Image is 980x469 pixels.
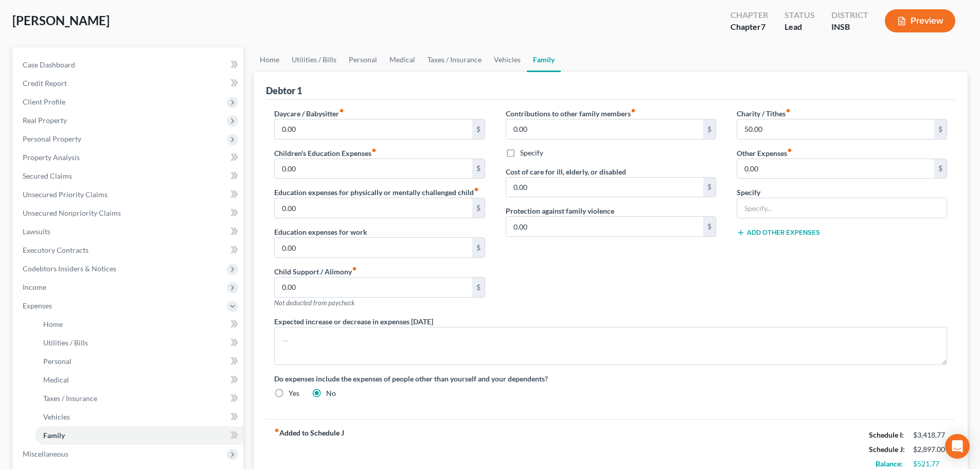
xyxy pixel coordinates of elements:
[275,159,472,179] input: --
[787,148,792,153] i: fiber_manual_record
[23,171,72,180] span: Secured Claims
[14,167,243,185] a: Secured Claims
[472,277,485,297] div: $
[520,148,543,158] label: Specify
[737,108,791,119] label: Charity / Tithes
[274,316,433,327] label: Expected increase or decrease in expenses [DATE]
[14,204,243,222] a: Unsecured Nonpriority Claims
[35,334,243,352] a: Utilities / Bills
[730,21,768,33] div: Chapter
[14,185,243,204] a: Unsecured Priority Claims
[23,116,67,125] span: Real Property
[761,22,765,31] span: 7
[23,134,81,143] span: Personal Property
[737,159,934,179] input: --
[43,431,65,440] span: Family
[274,187,479,198] label: Education expenses for physically or mentally challenged child
[506,119,703,139] input: --
[472,119,485,139] div: $
[14,148,243,167] a: Property Analysis
[737,119,934,139] input: --
[23,264,116,273] span: Codebtors Insiders & Notices
[43,357,72,366] span: Personal
[737,148,792,159] label: Other Expenses
[472,159,485,179] div: $
[934,159,947,179] div: $
[23,227,50,236] span: Lawsuits
[383,47,421,72] a: Medical
[703,119,716,139] div: $
[506,178,703,197] input: --
[43,375,69,384] span: Medical
[12,13,110,28] span: [PERSON_NAME]
[831,9,868,21] div: District
[506,108,636,119] label: Contributions to other family members
[352,266,357,271] i: fiber_manual_record
[934,119,947,139] div: $
[913,430,947,440] div: $3,418.77
[43,394,97,403] span: Taxes / Insurance
[274,227,367,237] label: Education expenses for work
[506,205,614,216] label: Protection against family violence
[913,444,947,455] div: $2,897.00
[14,56,243,74] a: Case Dashboard
[289,388,299,398] label: Yes
[275,238,472,257] input: --
[730,9,768,21] div: Chapter
[876,459,903,468] strong: Balance:
[472,238,485,257] div: $
[703,217,716,236] div: $
[275,119,472,139] input: --
[275,277,472,297] input: --
[35,371,243,389] a: Medical
[14,74,243,93] a: Credit Report
[326,388,336,398] label: No
[631,108,636,113] i: fiber_manual_record
[945,434,970,459] div: Open Intercom Messenger
[23,153,80,162] span: Property Analysis
[488,47,527,72] a: Vehicles
[35,408,243,426] a: Vehicles
[43,320,63,328] span: Home
[343,47,383,72] a: Personal
[831,21,868,33] div: INSB
[785,21,815,33] div: Lead
[23,190,108,199] span: Unsecured Priority Claims
[737,198,947,218] input: Specify...
[23,246,88,254] span: Executory Contracts
[14,241,243,259] a: Executory Contracts
[23,209,121,217] span: Unsecured Nonpriority Claims
[786,108,791,113] i: fiber_manual_record
[275,198,472,218] input: --
[703,178,716,197] div: $
[23,283,46,291] span: Income
[23,60,75,69] span: Case Dashboard
[506,166,626,177] label: Cost of care for ill, elderly, or disabled
[43,338,88,347] span: Utilities / Bills
[737,229,820,237] button: Add Other Expenses
[266,84,302,97] div: Debtor 1
[274,148,377,159] label: Children's Education Expenses
[371,148,377,153] i: fiber_manual_record
[23,79,67,88] span: Credit Report
[474,187,479,192] i: fiber_manual_record
[274,266,357,277] label: Child Support / Alimony
[339,108,344,113] i: fiber_manual_record
[472,198,485,218] div: $
[35,315,243,334] a: Home
[274,428,279,433] i: fiber_manual_record
[885,9,955,32] button: Preview
[23,97,65,106] span: Client Profile
[35,352,243,371] a: Personal
[506,217,703,236] input: --
[274,299,354,307] span: Not deducted from paycheck
[869,430,904,439] strong: Schedule I:
[14,222,243,241] a: Lawsuits
[274,373,947,384] label: Do expenses include the expenses of people other than yourself and your dependents?
[254,47,286,72] a: Home
[274,108,344,119] label: Daycare / Babysitter
[23,301,52,310] span: Expenses
[737,187,760,198] label: Specify
[869,445,905,454] strong: Schedule J:
[785,9,815,21] div: Status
